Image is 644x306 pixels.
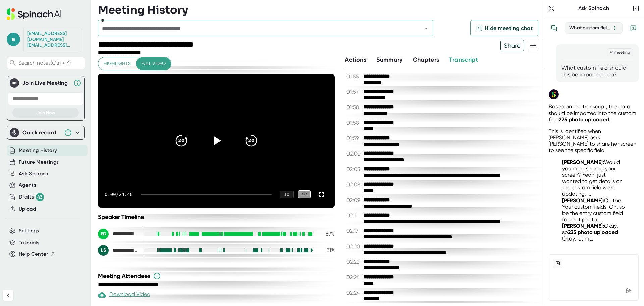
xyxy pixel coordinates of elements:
strong: [PERSON_NAME]: [562,223,604,229]
div: Ask Spinach [556,5,631,12]
button: View conversation history [547,21,561,35]
div: Quick record [10,126,82,139]
span: e [7,33,20,46]
button: Transcript [449,55,478,64]
div: 69 % [318,231,335,237]
button: Highlights [98,57,136,70]
span: 02:00 [346,150,362,157]
button: Tutorials [19,239,39,247]
button: Close conversation sidebar [631,4,641,13]
div: Join Live MeetingJoin Live Meeting [10,76,82,90]
span: 02:22 [346,259,362,265]
button: Actions [345,55,366,64]
div: Quick record [22,129,61,136]
div: What custom field should this be imported into? [561,64,633,78]
p: This is identified when [PERSON_NAME] asks [PERSON_NAME] to share her screen to see the specific ... [549,128,639,154]
p: Would you mind sharing your screen? Yeah, just wanted to get details on the custom field we're up... [562,159,625,242]
span: Summary [376,56,402,63]
div: Drafts [19,193,44,201]
button: Help Center [19,250,55,258]
button: Summary [376,55,402,64]
div: Meeting Attendees [98,272,336,280]
span: 01:58 [346,104,362,111]
div: + 1 meeting [607,48,633,56]
img: Join Live Meeting [11,80,18,86]
button: Drafts 43 [19,193,44,201]
button: Open [422,24,431,33]
div: Loralyn Simmons [98,245,138,256]
h3: Meeting History [98,4,188,16]
p: Based on the transcript, the data should be imported into the custom field . [549,103,639,123]
strong: 225 photo uploaded [559,116,609,123]
span: Search notes (Ctrl + K) [18,60,83,66]
span: Help Center [19,250,48,258]
span: 01:57 [346,89,362,95]
div: Download Video [98,291,150,299]
div: 31 % [318,247,335,253]
button: New conversation [627,21,640,35]
button: Ask Spinach [19,170,49,178]
span: 01:59 [346,135,362,141]
button: Future Meetings [19,158,59,166]
span: 02:11 [346,212,362,219]
button: Expand to Ask Spinach page [547,4,556,13]
div: Send message [622,284,634,296]
strong: [PERSON_NAME]: [562,159,604,165]
span: 01:58 [346,120,362,126]
div: 0:00 / 24:48 [105,192,133,197]
div: edotson@starrez.com edotson@starrez.com [27,31,77,48]
span: Join Now [36,110,55,116]
div: ED [98,229,109,239]
button: Meeting History [19,147,57,155]
span: Transcript [449,56,478,63]
strong: 225 photo uploaded [568,229,618,235]
button: Collapse sidebar [3,290,13,301]
span: 01:55 [346,73,362,80]
span: 02:20 [346,243,362,250]
span: 02:24 [346,290,362,296]
button: Join Now [12,108,79,118]
div: Join Live Meeting [22,80,70,86]
span: 02:24 [346,274,362,280]
div: What custom field should this be imported into? [569,25,611,31]
span: 02:17 [346,228,362,234]
div: 1 x [280,191,294,198]
span: Highlights [104,59,131,68]
div: 43 [36,193,44,201]
button: Hide meeting chat [470,20,538,36]
button: Agents [19,181,36,189]
span: Share [501,40,524,51]
span: Full video [141,59,166,68]
span: Hide meeting chat [485,24,533,32]
span: Actions [345,56,366,63]
span: 02:09 [346,197,362,203]
button: Chapters [413,55,439,64]
div: CC [298,190,311,198]
span: Chapters [413,56,439,63]
span: 02:03 [346,166,362,172]
div: Elijah Dotson [98,229,138,239]
strong: [PERSON_NAME]: [562,197,604,204]
span: 02:08 [346,181,362,188]
button: Full video [136,57,171,70]
button: Upload [19,205,36,213]
div: Speaker Timeline [98,213,335,221]
div: LS [98,245,109,256]
button: Share [500,40,524,51]
button: Settings [19,227,39,235]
